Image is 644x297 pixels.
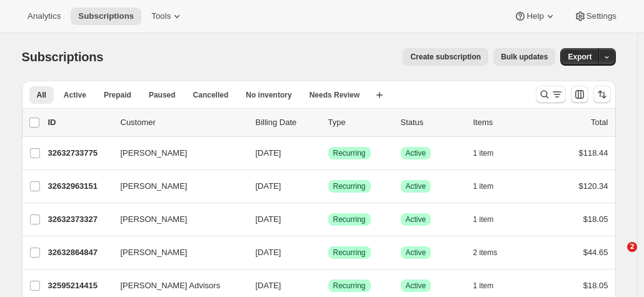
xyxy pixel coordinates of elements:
div: Type [328,116,391,129]
p: 32595214415 [48,279,111,292]
span: Active [406,181,426,191]
span: Tools [151,11,171,21]
button: Settings [566,8,624,25]
span: Needs Review [309,90,360,100]
button: [PERSON_NAME] Advisors [113,276,238,296]
button: [PERSON_NAME] [113,143,238,163]
p: Billing Date [256,116,318,129]
span: $18.05 [583,281,608,290]
span: [DATE] [256,214,281,224]
span: Help [526,11,543,21]
span: Analytics [28,11,61,21]
span: 1 item [473,281,494,291]
span: $120.34 [579,181,608,191]
button: Subscriptions [71,8,141,25]
button: 2 items [473,244,511,261]
span: Cancelled [193,90,229,100]
span: Subscriptions [78,11,134,21]
p: Status [401,116,463,129]
span: Recurring [333,214,366,224]
button: [PERSON_NAME] [113,243,238,263]
button: Search and filter results [536,86,566,103]
span: Recurring [333,181,366,191]
button: Create new view [370,86,390,104]
span: [DATE] [256,281,281,290]
span: Active [406,214,426,224]
button: 1 item [473,144,508,162]
button: Tools [144,8,191,25]
span: Export [568,52,591,62]
button: Export [560,48,599,66]
span: Create subscription [410,52,481,62]
div: IDCustomerBilling DateTypeStatusItemsTotal [48,116,608,129]
span: [PERSON_NAME] [121,147,188,159]
span: Bulk updates [501,52,548,62]
span: 1 item [473,181,494,191]
div: Items [473,116,536,129]
span: [PERSON_NAME] [121,180,188,193]
p: Total [591,116,608,129]
p: ID [48,116,111,129]
span: Settings [586,11,616,21]
span: Recurring [333,281,366,291]
span: $118.44 [579,148,608,158]
button: 1 item [473,277,508,294]
p: 32632733775 [48,147,111,159]
div: 32632864847[PERSON_NAME][DATE]SuccessRecurringSuccessActive2 items$44.65 [48,244,608,261]
span: 2 [627,242,637,252]
p: 32632864847 [48,246,111,259]
span: Active [406,281,426,291]
button: 1 item [473,211,508,228]
span: 1 item [473,214,494,224]
span: 1 item [473,148,494,158]
div: 32632733775[PERSON_NAME][DATE]SuccessRecurringSuccessActive1 item$118.44 [48,144,608,162]
button: [PERSON_NAME] [113,209,238,229]
button: Customize table column order and visibility [571,86,588,103]
span: Active [406,248,426,258]
div: 32632373327[PERSON_NAME][DATE]SuccessRecurringSuccessActive1 item$18.05 [48,211,608,228]
span: [PERSON_NAME] [121,213,188,226]
button: Create subscription [403,48,488,66]
span: [DATE] [256,181,281,191]
span: Subscriptions [22,50,104,64]
span: 2 items [473,248,498,258]
p: 32632373327 [48,213,111,226]
span: Recurring [333,248,366,258]
button: Sort the results [593,86,611,103]
span: Paused [149,90,176,100]
span: Active [406,148,426,158]
span: Active [64,90,86,100]
span: Recurring [333,148,366,158]
div: 32595214415[PERSON_NAME] Advisors[DATE]SuccessRecurringSuccessActive1 item$18.05 [48,277,608,294]
button: 1 item [473,178,508,195]
span: Prepaid [104,90,131,100]
span: [PERSON_NAME] [121,246,188,259]
button: [PERSON_NAME] [113,176,238,196]
p: Customer [121,116,246,129]
iframe: Intercom live chat [601,242,631,272]
span: $44.65 [583,248,608,257]
button: Bulk updates [493,48,555,66]
span: [DATE] [256,148,281,158]
div: 32632963151[PERSON_NAME][DATE]SuccessRecurringSuccessActive1 item$120.34 [48,178,608,195]
span: All [37,90,46,100]
span: $18.05 [583,214,608,224]
button: Analytics [20,8,68,25]
button: Help [506,8,563,25]
span: No inventory [246,90,291,100]
span: [DATE] [256,248,281,257]
span: [PERSON_NAME] Advisors [121,279,221,292]
p: 32632963151 [48,180,111,193]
